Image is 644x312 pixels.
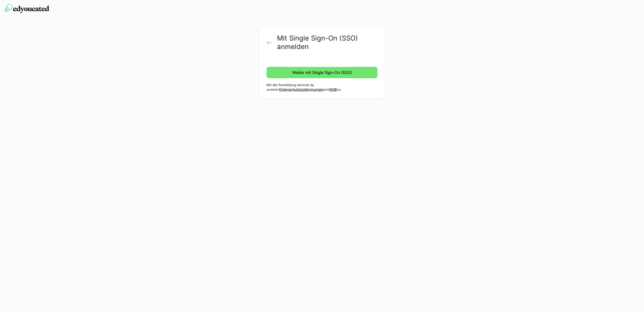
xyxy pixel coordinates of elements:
a: AGB [330,87,337,92]
p: Mit der Anmeldung stimmst du unseren und zu. [267,83,377,92]
h2: Mit Single Sign-On (SSO) anmelden [277,34,377,51]
span: Weiter mit Single Sign-On (SSO) [291,70,353,75]
button: Weiter mit Single Sign-On (SSO) [267,67,377,78]
img: edyoucated [5,4,49,13]
a: Datenschutzbestimmungen [279,87,324,92]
